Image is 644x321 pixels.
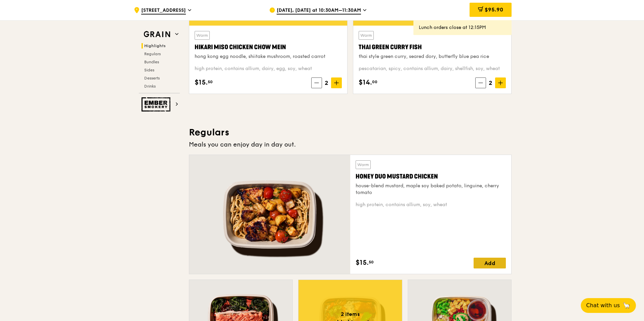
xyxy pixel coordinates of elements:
span: Desserts [144,76,160,81]
div: Warm [195,31,210,40]
div: thai style green curry, seared dory, butterfly blue pea rice [359,53,506,60]
span: 50 [208,79,213,85]
span: Chat with us [586,301,620,310]
span: Highlights [144,43,166,48]
span: Sides [144,68,154,72]
span: $15. [356,258,369,268]
div: Lunch orders close at 12:15PM [419,24,506,31]
span: $15. [195,77,208,88]
div: Add [474,258,506,268]
span: 2 [486,78,495,88]
span: Bundles [144,60,159,64]
div: house-blend mustard, maple soy baked potato, linguine, cherry tomato [356,183,506,196]
span: 2 [322,78,331,88]
h3: Regulars [189,126,512,138]
div: Honey Duo Mustard Chicken [356,172,506,181]
span: $95.90 [485,6,503,13]
div: Warm [359,31,374,40]
span: 00 [372,79,377,85]
span: Drinks [144,84,156,89]
span: 🦙 [622,301,631,310]
span: [DATE], [DATE] at 10:30AM–11:30AM [277,7,361,14]
div: Hikari Miso Chicken Chow Mein [195,42,342,52]
img: Ember Smokery web logo [142,97,172,111]
div: high protein, contains allium, soy, wheat [356,201,506,208]
div: Thai Green Curry Fish [359,42,506,52]
div: pescatarian, spicy, contains allium, dairy, shellfish, soy, wheat [359,65,506,72]
span: [STREET_ADDRESS] [141,7,186,14]
img: Grain web logo [142,28,172,40]
div: hong kong egg noodle, shiitake mushroom, roasted carrot [195,53,342,60]
button: Chat with us🦙 [581,298,636,313]
span: Regulars [144,52,161,56]
span: $14. [359,77,372,88]
div: Meals you can enjoy day in day out. [189,140,512,149]
div: high protein, contains allium, dairy, egg, soy, wheat [195,65,342,72]
span: 50 [369,259,374,265]
div: Warm [356,160,371,169]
